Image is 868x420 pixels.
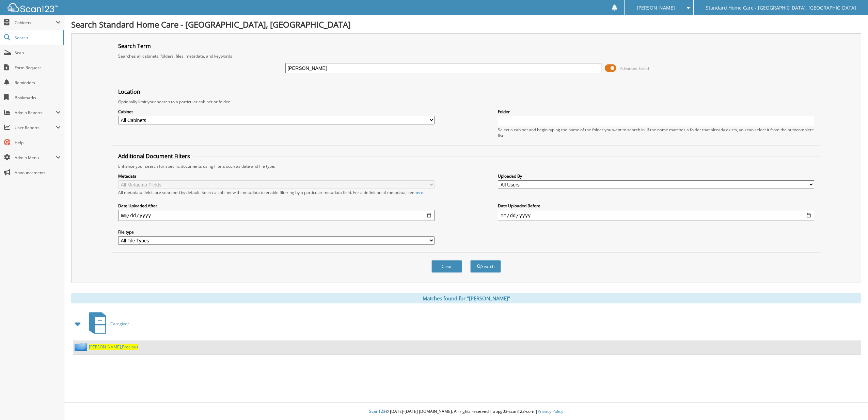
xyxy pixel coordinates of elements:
span: Advanced Search [620,66,650,71]
span: Announcements [15,170,61,176]
label: Date Uploaded Before [498,203,814,209]
span: Reminders [15,80,61,86]
span: Scan123 [369,408,385,414]
span: Standard Home Care - [GEOGRAPHIC_DATA], [GEOGRAPHIC_DATA] [706,6,856,10]
div: All metadata fields are searched by default. Select a cabinet with metadata to enable filtering b... [118,190,435,195]
legend: Additional Document Filters [115,152,193,160]
a: [PERSON_NAME],Precious [89,344,138,350]
input: end [498,210,814,221]
legend: Search Term [115,42,154,50]
img: folder2.png [75,343,89,351]
div: Optionally limit your search to a particular cabinet or folder [115,99,818,105]
span: Precious [122,344,138,350]
img: scan123-logo-white.svg [7,3,58,12]
span: [PERSON_NAME] [637,6,675,10]
legend: Location [115,88,144,95]
span: Scan [15,50,61,56]
label: Cabinet [118,109,435,115]
a: Privacy Policy [538,408,563,414]
span: Admin Menu [15,155,56,161]
a: here [414,190,423,195]
button: Search [470,260,501,273]
span: Help [15,140,61,146]
input: start [118,210,435,221]
div: Enhance your search for specific documents using filters such as date and file type. [115,163,818,169]
span: Form Request [15,65,61,71]
label: Metadata [118,173,435,179]
span: User Reports [15,125,56,131]
div: Matches found for "[PERSON_NAME]" [71,293,861,303]
div: Searches all cabinets, folders, files, metadata, and keywords [115,53,818,59]
label: File type [118,229,435,235]
span: Bookmarks [15,95,61,101]
span: Admin Reports [15,110,56,116]
button: Clear [431,260,462,273]
span: Caregiver [110,321,129,327]
label: Uploaded By [498,173,814,179]
span: [PERSON_NAME] [89,344,121,350]
div: © [DATE]-[DATE] [DOMAIN_NAME]. All rights reserved | appg03-scan123-com | [64,403,868,420]
span: Search [15,35,60,41]
a: Caregiver [85,310,129,337]
label: Folder [498,109,814,115]
label: Date Uploaded After [118,203,435,209]
h1: Search Standard Home Care - [GEOGRAPHIC_DATA], [GEOGRAPHIC_DATA] [71,19,861,30]
span: Cabinets [15,20,56,26]
div: Select a cabinet and begin typing the name of the folder you want to search in. If the name match... [498,127,814,138]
